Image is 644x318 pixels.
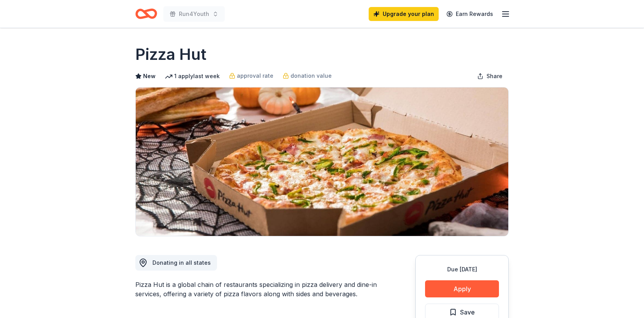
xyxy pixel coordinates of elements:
[152,259,211,266] span: Donating in all states
[471,68,509,84] button: Share
[135,5,157,23] a: Home
[442,7,498,21] a: Earn Rewards
[179,9,209,19] span: Run4Youth
[135,280,378,299] div: Pizza Hut is a global chain of restaurants specializing in pizza delivery and dine-in services, o...
[486,72,502,81] span: Share
[165,72,220,81] div: 1 apply last week
[163,6,225,22] button: Run4Youth
[283,71,332,80] a: donation value
[369,7,439,21] a: Upgrade your plan
[136,87,508,236] img: Image for Pizza Hut
[460,307,475,317] span: Save
[290,71,332,80] span: donation value
[237,71,273,80] span: approval rate
[425,280,499,297] button: Apply
[143,72,156,81] span: New
[229,71,273,80] a: approval rate
[135,44,206,65] h1: Pizza Hut
[425,265,499,274] div: Due [DATE]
